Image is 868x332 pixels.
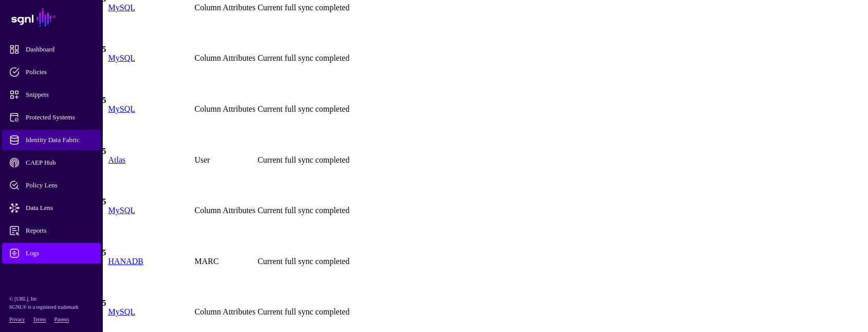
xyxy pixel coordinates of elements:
[257,236,350,286] td: Current full sync completed
[2,266,101,286] a: Admin
[54,317,69,322] a: Patents
[108,206,135,215] a: MySQL
[2,130,101,150] a: Identity Data Fabric
[9,317,25,322] a: Privacy
[257,84,350,134] td: Current full sync completed
[2,175,101,196] a: Policy Lens
[9,112,110,123] span: Protected Systems
[2,62,101,82] a: Policies
[108,3,135,12] a: MySQL
[108,155,126,164] a: Atlas
[9,295,94,303] p: © [URL], Inc
[257,135,350,185] td: Current full sync completed
[9,248,110,258] span: Logs
[2,107,101,128] a: Protected Systems
[2,39,101,60] a: Dashboard
[9,203,110,213] span: Data Lens
[9,135,110,145] span: Identity Data Fabric
[6,6,97,29] a: SGNL
[108,307,135,316] a: MySQL
[2,84,101,105] a: Snippets
[2,152,101,173] a: CAEP Hub
[9,44,110,55] span: Dashboard
[9,180,110,190] span: Policy Lens
[2,220,101,241] a: Reports
[194,84,256,134] td: Column Attributes
[9,158,110,168] span: CAEP Hub
[9,225,110,236] span: Reports
[108,257,143,266] a: HANADB
[194,33,256,83] td: Column Attributes
[9,303,94,311] p: SGNL® is a registered trademark
[194,186,256,236] td: Column Attributes
[194,236,256,286] td: MARC
[33,317,46,322] a: Terms
[257,186,350,236] td: Current full sync completed
[9,90,110,100] span: Snippets
[2,198,101,218] a: Data Lens
[257,33,350,83] td: Current full sync completed
[9,67,110,77] span: Policies
[108,54,135,62] a: MySQL
[194,135,256,185] td: User
[2,243,101,264] a: Logs
[108,104,135,113] a: MySQL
